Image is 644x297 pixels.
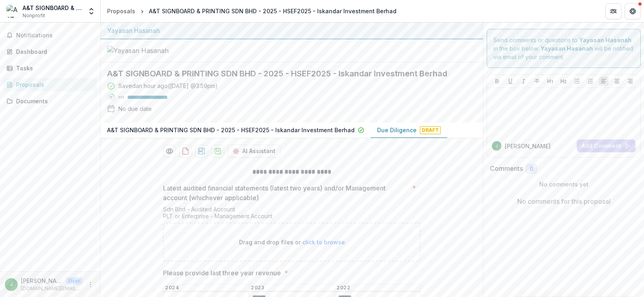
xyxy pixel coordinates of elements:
[487,29,641,68] div: Send comments or questions to in the box below. will be notified via email of your comment.
[107,126,355,134] p: A&T SIGNBOARD & PRINTING SDN BHD - 2025 - HSEF2025 - Iskandar Investment Berhad
[16,64,91,72] div: Tasks
[302,239,345,246] span: click to browse
[239,238,345,246] p: Drag and drop files or
[517,197,611,206] p: No comments for this proposal
[586,76,595,86] button: Ordered List
[227,145,281,158] button: AI Assistant
[625,76,635,86] button: Align Right
[377,126,417,134] p: Due Diligence
[572,76,582,86] button: Bullet List
[86,3,97,19] button: Open entity switcher
[149,7,396,15] div: A&T SIGNBOARD & PRINTING SDN BHD - 2025 - HSEF2025 - Iskandar Investment Berhad
[577,139,636,152] button: Add Comment
[107,69,464,78] h2: A&T SIGNBOARD & PRINTING SDN BHD - 2025 - HSEF2025 - Iskandar Investment Berhad
[3,78,97,91] a: Proposals
[211,145,224,158] button: download-proposal
[541,45,593,52] strong: Yayasan Hasanah
[3,29,97,42] button: Notifications
[163,206,421,223] div: Sdn Bhd - Audited Account PLT or Enterprise - Management Account
[492,76,502,86] button: Bold
[495,144,498,148] div: James
[16,32,94,39] span: Notifications
[23,4,83,12] div: A&T SIGNBOARD & PRINTING SDN BHD
[104,5,400,17] nav: breadcrumb
[545,76,555,86] button: Heading 1
[66,277,83,285] p: User
[179,145,192,158] button: download-proposal
[3,61,97,75] a: Tasks
[505,142,551,150] p: [PERSON_NAME]
[163,145,176,158] button: Preview 5060f310-4e48-43aa-88d9-1cfe6985efb4-1.pdf
[490,165,523,172] h2: Comments
[3,45,97,58] a: Dashboard
[10,282,13,287] div: James
[21,277,63,285] p: [PERSON_NAME]
[605,3,621,19] button: Partners
[420,126,441,134] span: Draft
[3,94,97,108] a: Documents
[195,145,208,158] button: download-proposal
[163,268,281,278] p: Please provide last three year revenue
[107,26,477,35] div: Yayasan Hasanah
[6,5,19,18] img: A&T SIGNBOARD & PRINTING SDN BHD
[118,94,124,100] p: 98 %
[335,285,421,292] th: 2022
[163,285,249,292] th: 2024
[21,285,83,292] p: [DOMAIN_NAME][EMAIL_ADDRESS][DOMAIN_NAME]
[118,104,152,113] div: No due date
[599,76,609,86] button: Align Left
[163,183,409,203] p: Latest audited financial statements (latest two years) and/or Management account (whichever appli...
[107,7,135,15] div: Proposals
[530,166,533,172] span: 0
[107,46,188,55] img: Yayasan Hasanah
[16,97,91,105] div: Documents
[625,3,641,19] button: Get Help
[16,47,91,56] div: Dashboard
[104,5,138,17] a: Proposals
[249,285,335,292] th: 2023
[490,180,638,188] p: No comments yet
[532,76,542,86] button: Strike
[86,280,95,289] button: More
[16,80,91,89] div: Proposals
[506,76,515,86] button: Underline
[579,37,632,43] strong: Yayasan Hasanah
[118,82,218,90] div: Saved an hour ago ( [DATE] @ 3:59pm )
[23,12,45,19] span: Nonprofit
[519,76,528,86] button: Italicize
[612,76,622,86] button: Align Center
[559,76,568,86] button: Heading 2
